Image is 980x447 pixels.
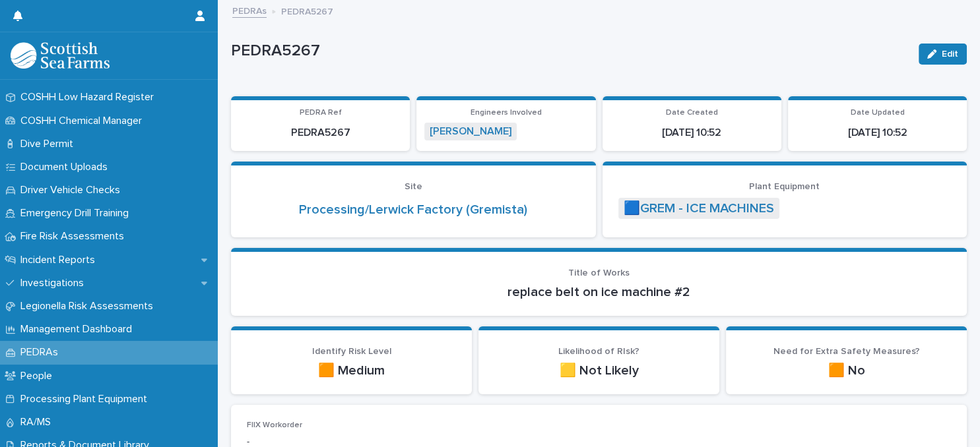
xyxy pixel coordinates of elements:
[281,3,333,18] p: PEDRA5267
[312,347,391,356] span: Identify Risk Level
[15,207,139,220] p: Emergency Drill Training
[405,182,422,191] span: Site
[232,3,267,18] a: PEDRAs
[773,347,920,356] span: Need for Extra Safety Measures?
[919,44,967,65] button: Edit
[15,184,131,196] p: Driver Vehicle Checks
[430,125,511,138] a: [PERSON_NAME]
[850,109,904,117] span: Date Updated
[299,202,527,218] a: Processing/Lerwick Factory (Gremista)
[247,284,951,300] p: replace belt on ice machine #2
[15,277,94,289] p: Investigations
[15,346,69,359] p: PEDRAs
[610,127,773,139] p: [DATE] 10:52
[15,416,61,429] p: RA/MS
[624,200,774,216] a: 🟦GREM - ICE MACHINES
[666,109,718,117] span: Date Created
[494,363,703,378] p: 🟨 Not Likely
[247,363,456,378] p: 🟧 Medium
[15,230,135,243] p: Fire Risk Assessments
[471,109,542,117] span: Engineers Involved
[239,127,402,139] p: PEDRA5267
[15,370,63,382] p: People
[15,138,84,150] p: Dive Permit
[15,323,143,336] p: Management Dashboard
[15,161,118,173] p: Document Uploads
[15,393,158,405] p: Processing Plant Equipment
[15,115,152,127] p: COSHH Chemical Manager
[300,109,342,117] span: PEDRA Ref
[742,363,951,378] p: 🟧 No
[11,42,110,69] img: bPIBxiqnSb2ggTQWdOVV
[796,127,959,139] p: [DATE] 10:52
[231,42,908,61] p: PEDRA5267
[558,347,639,356] span: Likelihood of RIsk?
[15,254,106,266] p: Incident Reports
[942,49,958,59] span: Edit
[15,300,164,313] p: Legionella Risk Assessments
[247,421,302,429] span: FIIX Workorder
[749,182,820,191] span: Plant Equipment
[568,268,630,278] span: Title of Works
[15,91,164,104] p: COSHH Low Hazard Register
